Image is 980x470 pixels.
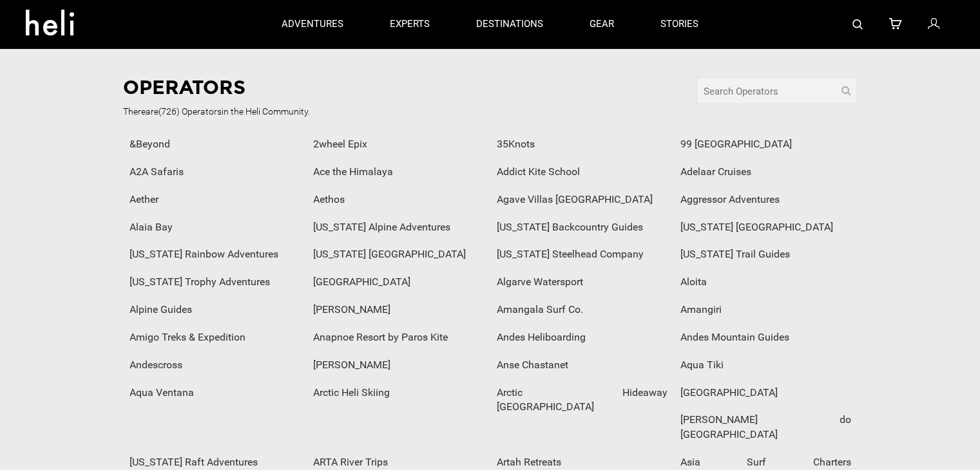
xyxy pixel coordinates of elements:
[307,158,490,186] div: Ace the Himalaya
[123,214,307,241] div: Alaia Bay
[123,324,307,352] div: Amigo Treks & Expedition
[490,296,674,324] div: Amangala Surf Co.
[123,268,307,296] div: [US_STATE] Trophy Adventures
[123,186,307,214] div: Aether
[307,268,490,296] div: [GEOGRAPHIC_DATA]
[490,131,674,158] div: 35Knots
[490,324,674,352] div: Andes Heliboarding
[674,352,858,379] div: Aqua Tiki
[307,352,490,379] div: [PERSON_NAME]
[490,186,674,214] div: Agave Villas [GEOGRAPHIC_DATA]
[674,379,858,407] div: [GEOGRAPHIC_DATA]
[307,296,490,324] div: [PERSON_NAME]
[674,406,858,449] div: [PERSON_NAME] do [GEOGRAPHIC_DATA]
[490,241,674,268] div: [US_STATE] Steelhead Company
[697,77,858,104] input: Search Operators
[146,106,159,117] span: are
[307,379,490,407] div: Arctic Heli Skiing
[123,105,637,118] span: There (726) Operator in the Heli Community.
[490,158,674,186] div: Addict Kite School
[307,186,490,214] div: Aethos
[307,324,490,352] div: Anapnoe Resort by Paros Kite
[490,268,674,296] div: Algarve Watersport
[123,379,307,407] div: Aqua Ventana
[123,158,307,186] div: A2A Safaris
[674,131,858,158] div: 99 [GEOGRAPHIC_DATA]
[123,77,637,99] h1: Operators
[307,214,490,241] div: [US_STATE] Alpine Adventures
[123,241,307,268] div: [US_STATE] Rainbow Adventures
[674,268,858,296] div: Aloita
[217,106,222,117] span: s
[674,186,858,214] div: Aggressor Adventures
[852,19,863,30] img: search-bar-icon.svg
[490,214,674,241] div: [US_STATE] Backcountry Guides
[490,352,674,379] div: Anse Chastanet
[307,241,490,268] div: [US_STATE] [GEOGRAPHIC_DATA]
[123,131,307,158] div: &Beyond
[674,241,858,268] div: [US_STATE] Trail Guides
[123,296,307,324] div: Alpine Guides
[123,352,307,379] div: Andescross
[307,131,490,158] div: 2wheel Epix
[674,296,858,324] div: Amangiri
[282,17,343,31] p: adventures
[674,324,858,352] div: Andes Mountain Guides
[490,379,674,422] div: Arctic Hideaway [GEOGRAPHIC_DATA]
[476,17,543,31] p: destinations
[674,214,858,241] div: [US_STATE] [GEOGRAPHIC_DATA]
[390,17,430,31] p: experts
[674,158,858,186] div: Adelaar Cruises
